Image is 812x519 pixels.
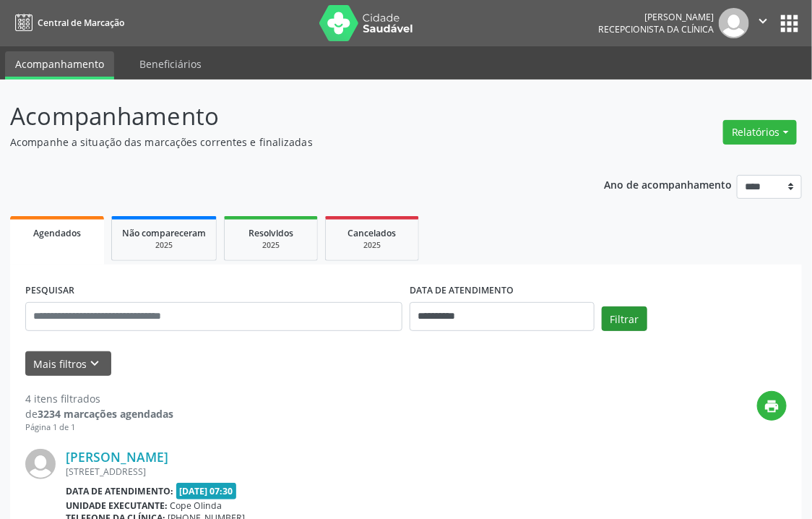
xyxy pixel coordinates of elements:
span: Central de Marcação [38,17,124,29]
button: Mais filtroskeyboard_arrow_down [25,351,111,377]
button:  [749,8,777,38]
img: img [719,8,749,38]
a: [PERSON_NAME] [66,449,168,465]
a: Beneficiários [129,51,212,77]
div: [STREET_ADDRESS] [66,466,570,478]
strong: 3234 marcações agendadas [38,407,173,421]
button: Filtrar [602,306,647,331]
a: Acompanhamento [5,51,114,80]
p: Acompanhe a situação das marcações correntes e finalizadas [10,134,564,150]
div: de [25,406,173,421]
b: Unidade executante: [66,499,168,512]
a: Central de Marcação [10,11,124,35]
div: [PERSON_NAME] [598,11,714,23]
i: print [764,398,780,414]
img: img [25,449,56,479]
span: Agendados [33,227,81,239]
span: [DATE] 07:30 [176,483,237,499]
p: Ano de acompanhamento [604,175,732,193]
label: DATA DE ATENDIMENTO [410,280,514,302]
div: 2025 [235,240,307,251]
label: PESQUISAR [25,280,74,302]
span: Recepcionista da clínica [598,23,714,35]
p: Acompanhamento [10,98,564,134]
button: Relatórios [723,120,797,145]
button: apps [777,11,802,36]
i: keyboard_arrow_down [87,356,103,372]
span: Cancelados [348,227,397,239]
div: 4 itens filtrados [25,391,173,406]
button: print [757,391,787,421]
span: Não compareceram [122,227,206,239]
span: Cope Olinda [170,499,223,512]
i:  [755,13,771,29]
div: 2025 [336,240,408,251]
b: Data de atendimento: [66,485,173,497]
div: Página 1 de 1 [25,421,173,434]
div: 2025 [122,240,206,251]
span: Resolvidos [249,227,293,239]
